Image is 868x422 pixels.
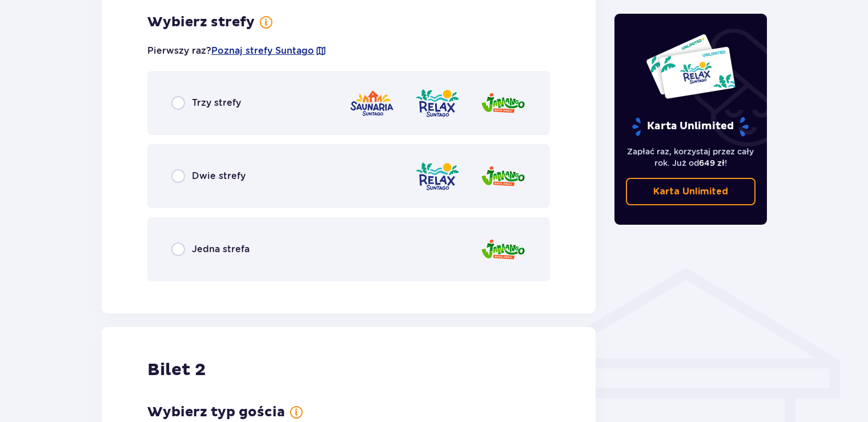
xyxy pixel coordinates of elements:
[480,160,526,193] img: Jamango
[415,87,460,120] img: Relax
[626,146,756,169] p: Zapłać raz, korzystaj przez cały rok. Już od !
[147,45,327,57] p: Pierwszy raz?
[192,243,250,256] span: Jedna strefa
[211,45,314,57] a: Poznaj strefy Suntago
[653,185,728,198] p: Karta Unlimited
[645,33,736,99] img: Dwie karty całoroczne do Suntago z napisem 'UNLIMITED RELAX', na białym tle z tropikalnymi liśćmi...
[349,87,395,120] img: Saunaria
[147,404,285,421] h3: Wybierz typ gościa
[626,178,756,205] a: Karta Unlimited
[415,160,460,193] img: Relax
[192,170,246,182] span: Dwie strefy
[631,117,750,137] p: Karta Unlimited
[480,233,526,266] img: Jamango
[699,158,725,168] span: 649 zł
[480,87,526,120] img: Jamango
[147,14,255,31] h3: Wybierz strefy
[192,97,241,109] span: Trzy strefy
[147,359,206,381] h2: Bilet 2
